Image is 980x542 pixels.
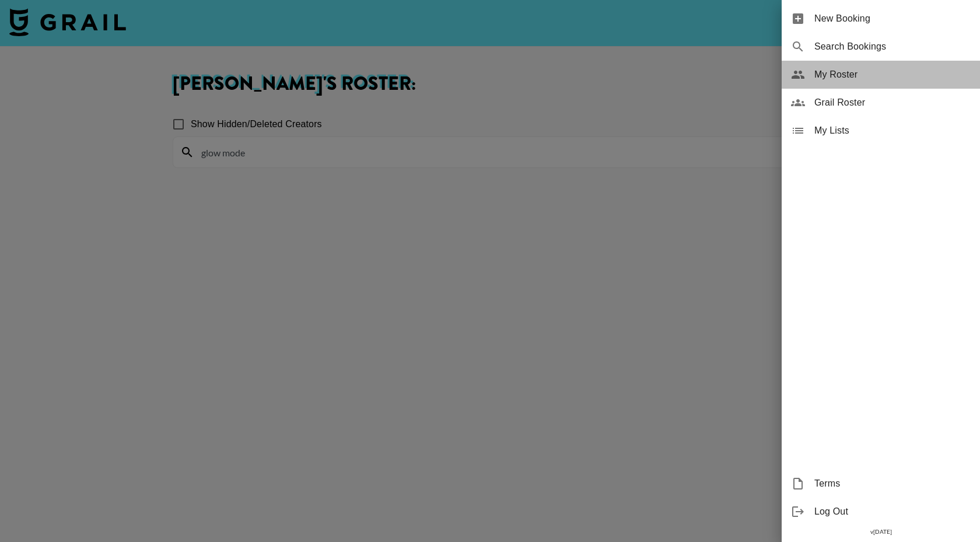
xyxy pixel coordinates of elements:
[814,477,971,491] span: Terms
[814,68,971,82] span: My Roster
[814,40,971,54] span: Search Bookings
[782,526,980,538] div: v [DATE]
[814,124,971,138] span: My Lists
[782,33,980,61] div: Search Bookings
[782,470,980,498] div: Terms
[782,5,980,33] div: New Booking
[814,96,971,110] span: Grail Roster
[782,498,980,526] div: Log Out
[782,117,980,145] div: My Lists
[814,505,971,519] span: Log Out
[814,12,971,26] span: New Booking
[782,89,980,117] div: Grail Roster
[782,61,980,89] div: My Roster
